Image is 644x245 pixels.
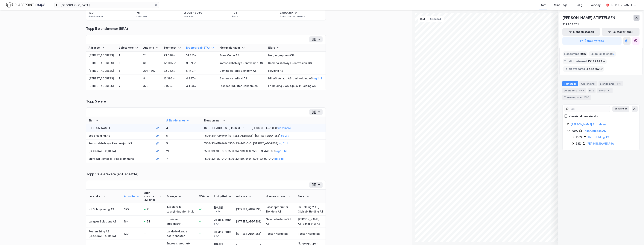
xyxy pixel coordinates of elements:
[607,89,611,92] div: 10
[204,149,323,153] div: 1506-33-313-0-0, 1506-34-108-0-0, 1506-33-443-0-0
[164,46,182,50] div: Tomtestr.
[117,82,141,90] td: 2
[141,59,161,67] td: 66
[280,11,297,15] div: 3 500 264 ㎡
[86,155,154,163] td: Møre Og Romsdal Fylkeskommune
[117,52,141,59] td: 1
[264,216,296,228] td: Gammelseterlia 5 II AS
[86,172,326,176] div: Topp 10 leietakere (ant. ansatte)
[234,216,264,228] td: [STREET_ADDRESS]
[161,82,184,90] td: 9 929㎡
[184,67,217,75] td: 6 140㎡
[119,46,139,50] div: Leietakere
[266,195,293,198] div: Hjemmelshaver
[562,37,622,45] button: Åpne i ny fane
[563,66,604,72] div: Totalt byggareal :
[219,46,264,50] div: Hjemmelshaver
[86,99,326,104] div: Topp 5 eiere
[122,203,142,216] td: 375
[144,191,162,202] div: Endr. ansatte (12 mnd)
[613,52,615,56] span: 3
[625,227,644,245] iframe: Chat Widget
[86,228,122,240] td: Posten Bring AS [GEOGRAPHIC_DATA]
[186,46,215,50] div: Bruttoareal (BTA)
[164,132,202,140] td: 5
[199,195,209,198] div: MVA
[280,15,305,18] div: Total tomtestørrelse
[571,123,606,126] a: [PERSON_NAME] Stiftelsen
[234,203,264,216] td: [STREET_ADDRESS]
[204,141,323,146] div: 1506-33-419-0-0, 1506-33-445-0-0, [STREET_ADDRESS]
[562,28,600,36] button: Eiendomstabell
[563,51,587,57] div: Eiendommer :
[217,67,266,75] td: Gammelseterlia Eiendom AS
[86,67,117,75] td: [STREET_ADDRESS]
[141,52,161,59] td: 111
[117,59,141,67] td: 3
[234,228,264,240] td: [STREET_ADDRESS]
[540,3,546,7] div: Kart
[586,67,603,71] span: 4 452 752 ㎡
[563,58,607,64] div: Totalt tomteareal :
[562,15,616,21] div: [PERSON_NAME] STIFTELSEN
[588,59,605,64] span: 15 187 823 ㎡
[589,51,616,57] div: Leide lokasjoner :
[428,16,444,22] button: Statistikk
[214,210,232,213] div: 22 År
[296,203,326,216] td: Fh Holding 2 AS, Gjelsvik Holding AS
[204,133,323,138] div: 1506-34-109-0-0, [STREET_ADDRESS], [STREET_ADDRESS]
[164,155,202,163] td: 7
[89,119,151,122] div: Eier
[86,147,154,155] td: [GEOGRAPHIC_DATA]
[578,89,585,92] div: 4143
[161,52,184,59] td: 23 088㎡
[562,81,578,86] div: Portefølje
[611,3,632,7] div: [PERSON_NAME]
[161,75,184,82] td: 16 396㎡
[264,203,296,216] td: Fasadeprodukter Eiendom AS
[141,82,161,90] td: 376
[266,82,326,90] td: Fh Holding 2 AS, Gjelsvik Holding AS
[217,75,266,82] td: Gammelseterlia 4 AS
[581,52,586,56] span: 915
[214,195,232,198] div: Innflyttet
[217,82,266,90] td: Fasadeprodukter Eiendom AS
[184,52,217,59] td: 14 355㎡
[587,136,609,139] a: Thon Holding AS
[184,82,217,90] td: 4 468㎡
[576,135,582,139] div: 100%
[59,2,154,8] input: Søk på adresse, matrikkel, gårdeiere, leietakere eller personer
[204,126,323,130] div: [STREET_ADDRESS], 1506-33-83-0-0, 1506-33-457-0-0
[583,129,606,132] a: Thon Gruppen AS
[576,141,581,146] div: 68%
[136,15,148,18] div: Leietaker
[625,227,644,245] div: Kontrollprogram for chat
[616,82,622,86] div: 915
[164,124,202,132] td: 4
[214,230,232,237] div: 31. des. 2019
[599,81,623,86] div: Eiendommer
[161,67,184,75] td: 22 223㎡
[562,88,586,93] div: Leietakere
[89,15,103,18] div: Eiendommer
[217,52,266,59] td: Asko Molde AS
[576,3,582,7] div: Bolig
[117,75,141,82] td: 1
[232,11,237,15] div: 104
[612,106,629,112] button: Ekspander
[217,59,266,67] td: Romsdalshalvøya Renovesjon IKS
[562,95,591,100] div: Transaksjoner
[86,203,122,216] td: Hd Solskjerming AS
[164,203,197,216] td: Tekstiler til tekn./industriell bruk
[266,67,326,75] td: Høvding AS
[164,216,197,228] td: Utleie av arbeidskraft
[232,15,238,18] div: Eiere
[184,11,202,15] div: 2 008 - 2 050
[86,52,117,59] td: [STREET_ADDRESS]
[214,222,232,225] div: 5 År
[214,218,232,225] div: 31. des. 2019
[166,119,200,122] div: # Eiendommer
[143,46,159,50] div: Ansatte
[204,157,323,161] div: 1506-33-183-0-0, 1506-33-184-0-0, 1506-32-93-0-0
[583,95,590,99] div: 2590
